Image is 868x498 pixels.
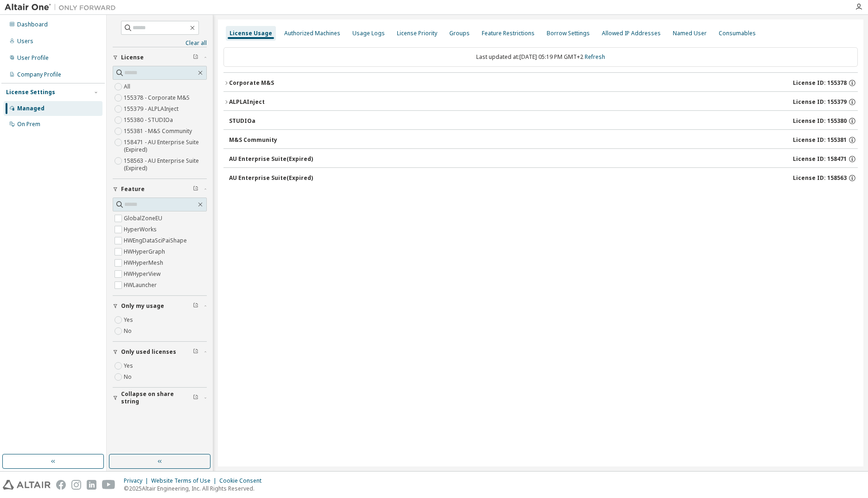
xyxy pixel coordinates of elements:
label: HWHyperView [124,268,162,280]
a: Refresh [585,53,605,61]
label: HyperWorks [124,224,159,235]
label: HWLauncher [124,280,159,291]
div: Authorized Machines [284,30,340,37]
button: AU Enterprise Suite(Expired)License ID: 158471 [229,149,858,169]
button: STUDIOaLicense ID: 155380 [229,111,858,131]
a: Clear all [113,39,207,47]
div: License Priority [397,30,437,37]
label: 155381 - M&S Community [124,126,194,137]
span: Only used licenses [121,348,176,356]
div: M&S Community [229,136,277,144]
span: Clear filter [193,185,198,193]
span: Clear filter [193,394,198,402]
button: Collapse on share string [113,388,207,408]
label: 155378 - Corporate M&S [124,92,191,103]
label: GlobalZoneEU [124,213,164,224]
div: On Prem [17,121,40,128]
span: License ID: 158563 [793,174,847,182]
span: License [121,54,144,61]
div: License Usage [230,30,272,37]
div: License Settings [6,89,55,96]
label: No [124,371,134,383]
label: Yes [124,360,135,371]
img: altair_logo.svg [3,480,51,490]
label: All [124,81,132,92]
img: Altair One [5,3,121,12]
label: 158471 - AU Enterprise Suite (Expired) [124,137,207,155]
div: AU Enterprise Suite (Expired) [229,174,313,182]
p: © 2025 Altair Engineering, Inc. All Rights Reserved. [124,485,267,492]
span: Only my usage [121,302,164,310]
div: Users [17,38,33,45]
span: Clear filter [193,54,198,61]
div: AU Enterprise Suite (Expired) [229,155,313,163]
label: 155380 - STUDIOa [124,115,175,126]
label: Yes [124,314,135,326]
div: Corporate M&S [229,79,274,87]
span: Clear filter [193,348,198,356]
label: No [124,326,134,337]
div: Website Terms of Use [151,477,219,485]
div: Feature Restrictions [482,30,535,37]
div: Cookie Consent [219,477,267,485]
span: License ID: 155380 [793,117,847,125]
div: Borrow Settings [547,30,590,37]
span: License ID: 155381 [793,136,847,144]
div: Privacy [124,477,151,485]
div: Dashboard [17,21,48,28]
span: Feature [121,185,145,193]
div: STUDIOa [229,117,255,125]
img: instagram.svg [71,480,81,490]
button: Only used licenses [113,342,207,362]
div: Usage Logs [352,30,385,37]
label: 158563 - AU Enterprise Suite (Expired) [124,155,207,174]
button: ALPLAInjectLicense ID: 155379 [223,92,858,112]
span: Clear filter [193,302,198,310]
img: facebook.svg [56,480,66,490]
div: Last updated at: [DATE] 05:19 PM GMT+2 [223,47,858,67]
img: linkedin.svg [87,480,96,490]
span: Collapse on share string [121,390,193,405]
button: Only my usage [113,296,207,316]
span: License ID: 155379 [793,98,847,106]
div: Named User [673,30,707,37]
div: Consumables [719,30,756,37]
label: 155379 - ALPLAInject [124,103,180,115]
div: ALPLAInject [229,98,265,106]
span: License ID: 158471 [793,155,847,163]
label: HWHyperGraph [124,246,167,257]
button: AU Enterprise Suite(Expired)License ID: 158563 [229,168,858,188]
label: HWEngDataSciPaiShape [124,235,189,246]
div: User Profile [17,54,49,62]
button: Corporate M&SLicense ID: 155378 [223,73,858,93]
div: Managed [17,105,45,112]
span: License ID: 155378 [793,79,847,87]
div: Allowed IP Addresses [602,30,661,37]
button: License [113,47,207,68]
div: Groups [449,30,470,37]
div: Company Profile [17,71,61,78]
label: HWHyperMesh [124,257,165,268]
button: M&S CommunityLicense ID: 155381 [229,130,858,150]
img: youtube.svg [102,480,115,490]
button: Feature [113,179,207,199]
